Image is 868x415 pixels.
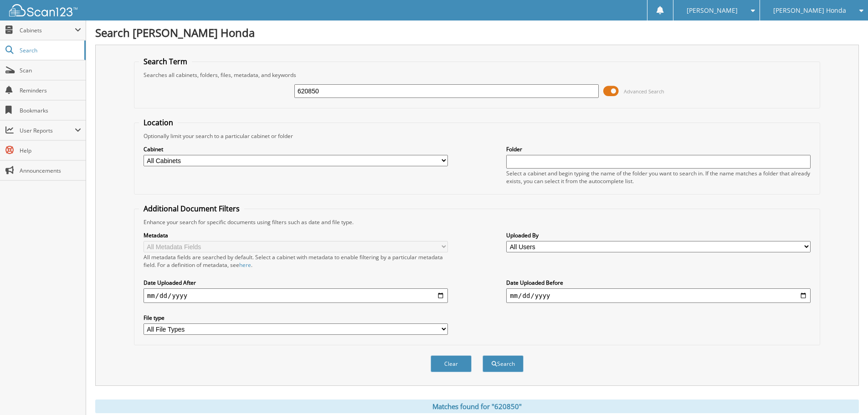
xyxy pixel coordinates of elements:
[687,8,738,13] span: [PERSON_NAME]
[506,231,811,239] label: Uploaded By
[139,204,244,214] legend: Additional Document Filters
[139,118,178,128] legend: Location
[144,288,448,303] input: start
[624,88,664,95] span: Advanced Search
[20,107,81,114] span: Bookmarks
[95,25,859,40] h1: Search [PERSON_NAME] Honda
[506,145,811,153] label: Folder
[506,169,811,185] div: Select a cabinet and begin typing the name of the folder you want to search in. If the name match...
[20,46,80,54] span: Search
[773,8,846,13] span: [PERSON_NAME] Honda
[9,4,77,16] img: scan123-logo-white.svg
[20,147,81,154] span: Help
[20,127,75,134] span: User Reports
[431,355,472,372] button: Clear
[20,26,75,34] span: Cabinets
[144,279,448,287] label: Date Uploaded After
[483,355,524,372] button: Search
[139,71,815,79] div: Searches all cabinets, folders, files, metadata, and keywords
[20,87,81,94] span: Reminders
[139,56,192,67] legend: Search Term
[20,67,81,74] span: Scan
[20,167,81,174] span: Announcements
[139,218,815,226] div: Enhance your search for specific documents using filters such as date and file type.
[506,279,811,287] label: Date Uploaded Before
[139,132,815,140] div: Optionally limit your search to a particular cabinet or folder
[506,288,811,303] input: end
[95,400,859,413] div: Matches found for "620850"
[144,231,448,239] label: Metadata
[144,314,448,322] label: File type
[144,253,448,269] div: All metadata fields are searched by default. Select a cabinet with metadata to enable filtering b...
[239,261,251,269] a: here
[144,145,448,153] label: Cabinet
